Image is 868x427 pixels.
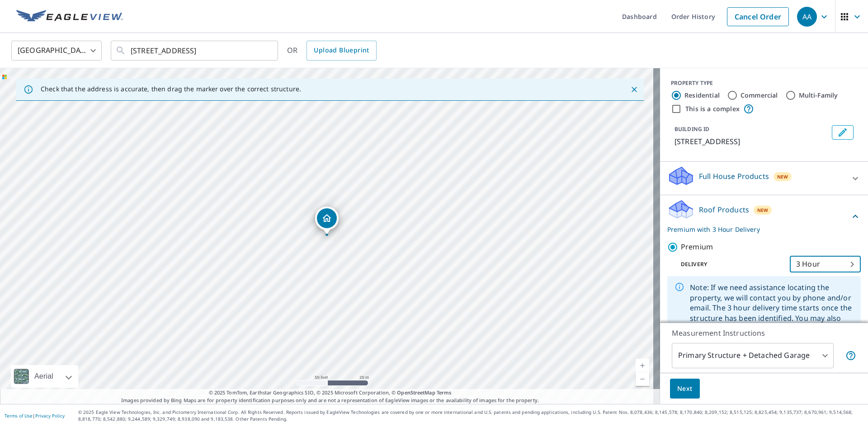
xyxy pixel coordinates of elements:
button: Close [628,84,640,95]
p: Premium [681,241,713,253]
a: Current Level 19, Zoom In [636,359,649,372]
label: Multi-Family [799,91,838,100]
span: New [777,173,788,180]
span: © 2025 TomTom, Earthstar Geographics SIO, © 2025 Microsoft Corporation, © [209,389,452,397]
a: Terms of Use [5,413,33,419]
div: Primary Structure + Detached Garage [672,343,834,368]
div: [GEOGRAPHIC_DATA] [11,38,102,63]
label: Residential [684,91,720,100]
p: Premium with 3 Hour Delivery [667,225,850,234]
div: Aerial [11,365,78,388]
label: Commercial [741,91,778,100]
button: Next [670,379,700,399]
a: Terms [437,389,452,396]
div: 3 Hour [790,252,861,277]
span: Upload Blueprint [314,45,369,56]
div: OR [287,41,377,61]
p: BUILDING ID [675,125,709,133]
p: Delivery [667,260,790,268]
input: Search by address or latitude-longitude [131,38,259,63]
p: | [5,413,65,418]
label: This is a complex [685,104,740,113]
div: PROPERTY TYPE [671,79,857,87]
div: Full House ProductsNew [667,165,861,191]
a: Privacy Policy [35,413,65,419]
p: Roof Products [699,204,749,215]
p: Check that the address is accurate, then drag the marker over the correct structure. [41,85,301,93]
span: Next [677,383,693,394]
a: Cancel Order [727,7,789,26]
span: Your report will include the primary structure and a detached garage if one exists. [845,350,856,361]
p: Measurement Instructions [672,328,856,338]
a: OpenStreetMap [397,389,435,396]
div: Note: If we need assistance locating the property, we will contact you by phone and/or email. The... [690,279,854,348]
a: Current Level 19, Zoom Out [636,372,649,386]
span: New [757,206,769,214]
div: Dropped pin, building 1, Residential property, 2954 S State Road 104 La Porte, IN 46350 [315,206,339,235]
img: EV Logo [16,10,123,23]
button: Edit building 1 [832,125,854,140]
p: Full House Products [699,171,769,182]
div: Roof ProductsNewPremium with 3 Hour Delivery [667,199,861,234]
a: Upload Blueprint [307,41,376,61]
p: [STREET_ADDRESS] [675,136,828,147]
div: AA [797,7,817,27]
p: © 2025 Eagle View Technologies, Inc. and Pictometry International Corp. All Rights Reserved. Repo... [78,409,863,422]
div: Aerial [32,365,56,388]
